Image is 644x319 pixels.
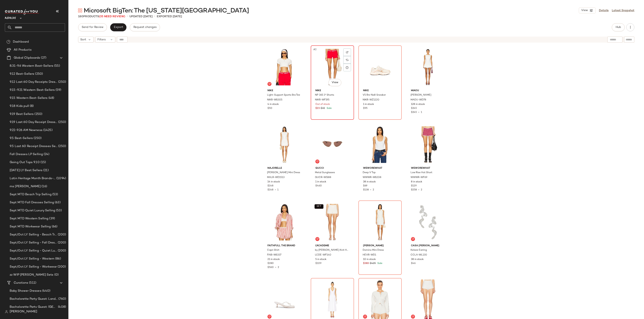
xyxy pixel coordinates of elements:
[157,14,182,19] p: Exported [DATE]
[99,15,125,18] span: (35 Need Review)
[29,104,34,108] span: (8)
[363,107,367,110] span: $95
[10,240,57,245] span: Sept/Oct LY Selling - Fall Dresses
[360,47,400,87] img: NIKR-WZ1220_V1.jpg
[78,14,125,19] div: Products
[363,89,397,93] span: Nike
[312,202,353,242] img: LCDE-WF140_V1.jpg
[57,144,66,149] span: (250)
[267,244,301,248] span: FAITHFULL THE BRAND
[411,262,416,265] span: $46
[14,281,28,285] span: Curations
[57,240,66,245] span: (200)
[315,176,331,179] span: GUCR-WG88
[58,297,66,301] span: (760)
[10,112,34,117] span: 9.19 Best Sellers
[10,64,53,68] span: 8.31-9.6 Western Best-Sellers
[267,253,281,257] span: FAIB-WS337
[10,273,54,277] span: zz WIP [PERSON_NAME] Sets
[264,124,305,165] img: MALR-WD1513_V1.jpg
[267,167,301,170] span: MAJORELLE
[10,88,55,92] span: 9.15-9.21 Western Best-Sellers
[129,14,153,19] p: updated [DATE]
[5,14,16,21] span: Revolve
[264,202,305,242] img: FAIB-WS337_V1.jpg
[267,258,280,261] span: 21 in stock
[10,309,37,314] span: [PERSON_NAME]
[411,89,445,93] span: Miaou
[363,258,376,261] span: 10 in stock
[421,189,422,191] span: 2
[267,180,280,184] span: 14 in stock
[127,14,128,19] span: •
[10,289,41,293] span: Baby Shower Dresses
[10,224,51,229] span: Sept MTD Workwear Selling
[411,98,426,102] span: MAOU-WD78
[14,56,40,60] span: Global Clipboards
[82,26,103,29] span: Send for Review
[312,47,353,87] img: NIKR-WF195_V1.jpg
[6,40,10,44] img: svg%3e
[42,168,49,173] span: (21)
[84,7,249,15] span: Microsoft BigTen: The [US_STATE][GEOGRAPHIC_DATA]
[43,152,49,157] span: (24)
[267,176,285,179] span: MALR-WD1513
[57,120,66,125] span: (250)
[411,93,431,97] span: [PERSON_NAME]
[14,48,32,52] span: All Products
[363,184,367,188] span: $69
[40,160,46,165] span: (15)
[411,253,427,257] span: CCLA-WL130
[267,103,279,106] span: 4 in stock
[363,93,386,97] span: V5 Rnr Na8 Sneaker
[114,26,123,29] span: Export
[315,184,322,188] span: $460
[267,184,273,188] span: $148
[360,202,400,242] img: HEVR-WD1_V1.jpg
[10,120,57,125] span: 9.19 Last 60 Day Receipt Dresses Selling
[54,273,59,277] span: (0)
[267,89,301,93] span: Nike
[34,72,43,76] span: (250)
[10,152,43,157] span: Fall Dresses LP Selling
[346,59,348,61] img: svg%3e
[411,258,424,261] span: 38 in stock
[264,47,305,87] img: NIKR-WS305_V1.jpg
[51,224,58,229] span: (66)
[154,14,155,19] span: •
[267,248,279,252] span: Capri Shirt
[315,204,323,209] button: SET
[411,167,445,170] span: WeWoreWhat
[268,315,271,318] img: svg%3e
[411,176,427,179] span: WWWR-WF69
[5,9,39,15] img: cfy_white_logo.C9jOOHJF.svg
[110,23,126,31] button: Export
[267,98,282,102] span: NIKR-WS305
[267,107,272,110] span: $50
[10,160,40,165] span: Going Out Tops 9.10
[412,315,414,318] img: svg%3e
[411,107,417,110] span: $245
[78,8,82,12] img: svg%3e
[417,189,421,191] span: •
[267,189,273,191] span: $148
[326,107,332,110] span: Sale
[315,248,349,252] span: by [PERSON_NAME] Knit Hot Short
[55,88,61,92] span: (59)
[579,7,596,13] button: View
[377,262,382,265] span: Sale
[315,244,349,248] span: L'Academie
[363,167,397,170] span: WeWoreWhat
[411,111,417,114] span: $245
[34,112,42,117] span: (250)
[315,93,334,97] span: NP 365 3" Shorts
[10,144,57,149] span: 9.5 Last 60 Receipt Dresses Selling
[411,180,422,184] span: 8 in stock
[316,160,319,163] img: svg%3e
[10,305,57,309] span: Bachelorette Party Guest: [GEOGRAPHIC_DATA]
[40,56,46,60] span: (27)
[10,192,52,197] span: Sept MTD Beach Trip Selling
[421,111,422,114] span: 1
[28,281,36,285] span: (511)
[33,136,41,141] span: (250)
